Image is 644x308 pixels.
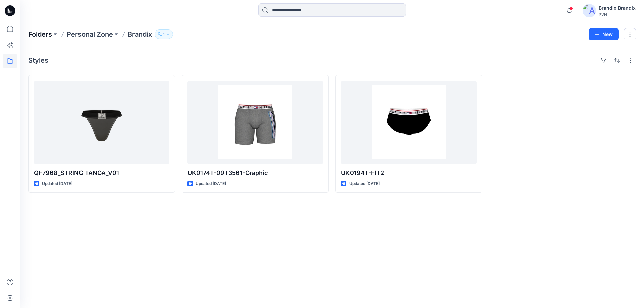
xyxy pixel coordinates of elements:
[589,28,619,40] button: New
[187,168,323,178] p: UK0174T-09T3561-Graphic
[163,30,165,38] p: 1
[34,81,169,164] a: QF7968_STRING TANGA_V01
[187,81,323,164] a: UK0174T-09T3561-Graphic
[196,180,226,187] p: Updated [DATE]
[67,29,113,39] a: Personal Zone
[28,29,52,39] a: Folders
[155,29,173,39] button: 1
[42,180,72,187] p: Updated [DATE]
[341,81,477,164] a: UK0194T-FIT2
[28,56,48,64] h4: Styles
[341,168,477,178] p: UK0194T-FIT2
[599,4,636,12] div: Brandix Brandix
[128,29,152,39] p: Brandix
[34,168,169,178] p: QF7968_STRING TANGA_V01
[599,12,636,17] div: PVH
[349,180,380,187] p: Updated [DATE]
[583,4,596,17] img: avatar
